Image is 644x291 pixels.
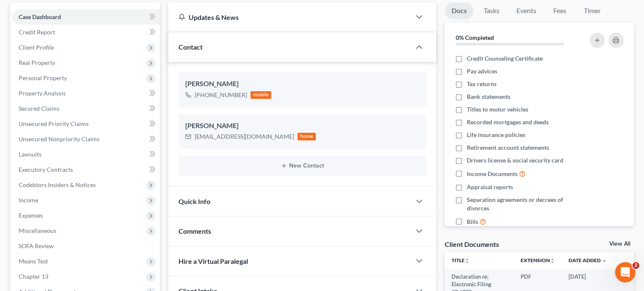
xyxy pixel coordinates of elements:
a: SOFA Review [12,238,160,254]
span: Titles to motor vehicles [467,105,528,114]
a: Secured Claims [12,101,160,116]
span: Miscellaneous [19,227,56,234]
a: Timer [577,3,608,19]
a: Extensionunfold_more [521,257,555,263]
span: Drivers license & social security card [467,156,563,165]
span: Comments [178,227,211,235]
a: Unsecured Priority Claims [12,116,160,132]
div: [PERSON_NAME] [185,79,419,89]
span: Means Test [19,257,48,265]
span: Appraisal reports [467,183,513,191]
span: Unsecured Nonpriority Claims [19,135,100,143]
a: Case Dashboard [12,9,160,25]
span: Bills [467,218,478,226]
div: home [298,133,316,140]
span: Secured Claims [19,105,59,112]
div: Updates & News [178,13,401,22]
a: Unsecured Nonpriority Claims [12,132,160,147]
span: Credit Counseling Certificate [467,54,543,63]
span: Recorded mortgages and deeds [467,118,549,126]
span: 2 [633,262,639,269]
span: Contact [178,43,203,51]
strong: 0% Completed [456,34,494,41]
a: Executory Contracts [12,162,160,177]
span: Chapter 13 [19,273,48,280]
span: Quick Info [178,197,210,205]
span: Separation agreements or decrees of divorces [467,196,579,213]
span: Hire a Virtual Paralegal [178,257,248,265]
span: SOFA Review [19,242,54,249]
span: Bank statements [467,92,510,101]
span: Expenses [19,212,43,219]
span: Executory Contracts [19,166,73,173]
a: Titleunfold_more [452,257,470,263]
button: New Contact [185,162,419,169]
i: unfold_more [550,258,555,263]
div: Client Documents [445,240,499,249]
span: Income Documents [467,170,518,178]
span: Tax returns [467,80,496,88]
i: unfold_more [465,258,470,263]
a: Date Added expand_more [569,257,607,263]
div: mobile [251,91,272,99]
a: Docs [445,3,474,19]
a: Property Analysis [12,86,160,101]
span: Life insurance policies [467,131,525,139]
a: Credit Report [12,25,160,40]
i: expand_more [602,258,607,263]
span: Credit Report [19,28,55,36]
a: Lawsuits [12,147,160,162]
span: Lawsuits [19,151,42,158]
a: Fees [546,3,574,19]
span: Client Profile [19,44,54,51]
div: [EMAIL_ADDRESS][DOMAIN_NAME] [195,132,294,141]
div: [PERSON_NAME] [185,121,419,131]
span: Codebtors Insiders & Notices [19,181,96,188]
iframe: Intercom live chat [615,262,636,283]
a: View All [609,241,630,247]
span: Pay advices [467,67,497,76]
span: Case Dashboard [19,13,61,20]
span: Personal Property [19,74,67,81]
span: Real Property [19,59,55,66]
span: Retirement account statements [467,143,549,152]
span: Unsecured Priority Claims [19,120,89,127]
span: Income [19,196,38,204]
div: [PHONE_NUMBER] [195,91,247,99]
a: Tasks [477,3,506,19]
span: Property Analysis [19,90,66,97]
a: Events [510,3,543,19]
